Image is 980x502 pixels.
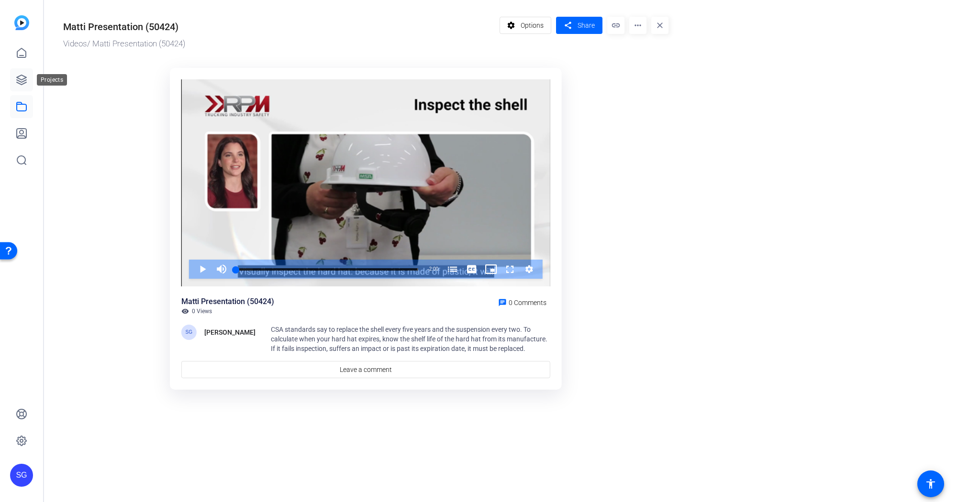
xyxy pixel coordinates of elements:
div: / Matti Presentation (50424) [63,38,495,50]
a: 0 Comments [494,296,550,307]
button: Options [500,17,552,34]
mat-icon: share [562,19,574,32]
img: blue-gradient.svg [14,15,29,30]
mat-icon: visibility [181,307,189,315]
div: SG [181,325,197,340]
mat-icon: more_horiz [629,17,646,34]
button: Chapters [443,260,462,279]
span: Leave a comment [340,365,392,375]
div: [PERSON_NAME] [204,327,256,338]
div: SG [10,464,33,487]
span: Options [521,16,544,34]
mat-icon: settings [505,16,517,34]
button: Mute [212,260,231,279]
mat-icon: chat [498,298,507,307]
button: Fullscreen [501,260,520,279]
button: Picture-in-Picture [481,260,501,279]
span: 2:00 [429,266,438,272]
mat-icon: accessibility [925,478,936,490]
span: Share [578,21,595,31]
a: Leave a comment [181,361,550,378]
span: - [427,266,429,272]
span: CSA standards say to replace the shell every five years and the suspension every two. To calculat... [271,326,547,352]
span: 0 Views [192,307,212,315]
div: Video Player [181,79,550,287]
span: 0 Comments [509,299,546,306]
mat-icon: link [607,17,624,34]
div: Projects [37,74,67,86]
div: Progress Bar [236,268,418,271]
button: Share [556,17,602,34]
button: Captions [462,260,481,279]
button: Play [193,260,212,279]
div: Matti Presentation (50424) [63,20,178,34]
div: Matti Presentation (50424) [181,296,274,307]
a: Videos [63,39,87,48]
mat-icon: close [651,17,668,34]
